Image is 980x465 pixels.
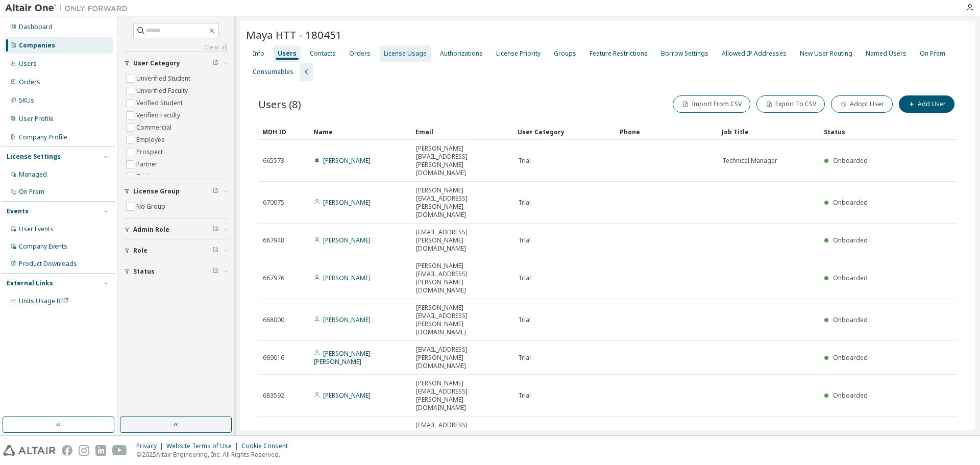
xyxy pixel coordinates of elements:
[440,50,483,58] div: Authorizations
[95,445,106,456] img: linkedin.svg
[833,236,868,244] span: Onboarded
[136,97,185,109] label: Verified Student
[19,297,69,305] span: Units Usage BI
[3,445,56,456] img: altair_logo.svg
[263,354,284,362] span: 669016
[19,96,34,105] div: SKUs
[124,260,228,283] button: Status
[673,95,750,113] button: Import From CSV
[323,274,371,282] a: [PERSON_NAME]
[263,429,284,437] span: 695844
[136,134,167,146] label: Employee
[124,218,228,241] button: Admin Role
[416,228,509,253] span: [EMAIL_ADDRESS][PERSON_NAME][DOMAIN_NAME]
[7,279,53,287] div: External Links
[314,349,375,366] a: [PERSON_NAME]--[PERSON_NAME]
[722,157,777,165] span: Technical Manager
[136,109,182,121] label: Verified Faculty
[833,429,861,437] span: Delivered
[349,50,371,58] div: Orders
[416,262,509,295] span: [PERSON_NAME][EMAIL_ADDRESS][PERSON_NAME][DOMAIN_NAME]
[590,50,648,58] div: Feature Restrictions
[384,50,427,58] div: License Usage
[518,354,531,362] span: Trial
[5,3,133,13] img: Altair One
[554,50,576,58] div: Groups
[253,68,293,76] div: Consumables
[136,170,151,183] label: Trial
[323,156,371,165] a: [PERSON_NAME]
[112,445,127,456] img: youtube.svg
[263,157,284,165] span: 665573
[824,124,895,140] div: Status
[263,236,284,244] span: 667948
[866,50,906,58] div: Named Users
[19,23,53,31] div: Dashboard
[518,391,531,400] span: Trial
[831,95,893,113] button: Adopt User
[899,95,954,113] button: Add User
[416,186,509,219] span: [PERSON_NAME][EMAIL_ADDRESS][PERSON_NAME][DOMAIN_NAME]
[133,247,148,255] span: Role
[19,188,44,196] div: On Prem
[833,156,868,165] span: Onboarded
[722,50,787,58] div: Allowed IP Addresses
[756,95,825,113] button: Export To CSV
[416,346,509,370] span: [EMAIL_ADDRESS][PERSON_NAME][DOMAIN_NAME]
[19,78,40,86] div: Orders
[518,199,531,207] span: Trial
[136,158,160,170] label: Partner
[800,50,852,58] div: New User Routing
[833,391,868,400] span: Onboarded
[518,274,531,282] span: Trial
[262,124,305,140] div: MDH ID
[212,267,218,276] span: Clear filter
[518,429,531,437] span: Trial
[136,201,167,213] label: No Group
[241,442,294,450] div: Cookie Consent
[258,97,301,111] span: Users (8)
[518,157,531,165] span: Trial
[920,50,945,58] div: On Prem
[620,124,714,140] div: Phone
[19,225,54,233] div: User Events
[518,316,531,324] span: Trial
[62,445,72,456] img: facebook.svg
[79,445,89,456] img: instagram.svg
[323,198,371,207] a: [PERSON_NAME]
[518,124,611,140] div: User Category
[833,274,868,282] span: Onboarded
[19,115,54,123] div: User Profile
[136,450,294,459] p: © 2025 Altair Engineering, Inc. All Rights Reserved.
[136,72,192,85] label: Unverified Student
[518,236,531,244] span: Trial
[136,85,190,97] label: Unverified Faculty
[212,247,218,255] span: Clear filter
[19,133,67,141] div: Company Profile
[19,170,47,179] div: Managed
[212,59,218,67] span: Clear filter
[263,316,284,324] span: 668000
[124,180,228,203] button: License Group
[7,207,29,215] div: Events
[833,198,868,207] span: Onboarded
[133,267,155,276] span: Status
[7,153,61,161] div: License Settings
[833,315,868,324] span: Onboarded
[263,274,284,282] span: 667976
[278,50,297,58] div: Users
[263,199,284,207] span: 670075
[212,226,218,234] span: Clear filter
[263,391,284,400] span: 683592
[212,187,218,195] span: Clear filter
[323,315,371,324] a: [PERSON_NAME]
[415,124,509,140] div: Email
[136,442,166,450] div: Privacy
[19,260,77,268] div: Product Downloads
[166,442,241,450] div: Website Terms of Use
[124,52,228,75] button: User Category
[133,187,180,195] span: License Group
[253,50,264,58] div: Info
[496,50,541,58] div: License Priority
[722,124,816,140] div: Job Title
